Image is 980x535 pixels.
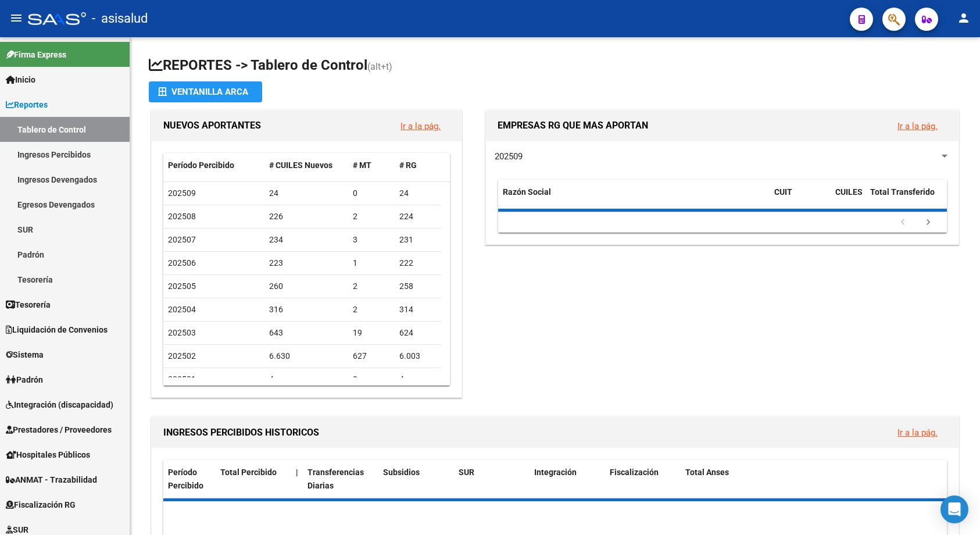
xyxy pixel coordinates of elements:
span: Padrón [6,373,43,386]
div: 260 [269,280,344,293]
span: # RG [399,160,417,170]
span: EMPRESAS RG QUE MAS APORTAN [498,120,648,131]
span: Período Percibido [168,468,203,490]
mat-icon: person [957,11,971,25]
div: 226 [269,210,344,223]
span: SUR [459,468,474,477]
datatable-header-cell: Fiscalización [605,460,681,498]
datatable-header-cell: Total Anses [681,460,938,498]
div: 624 [399,326,437,340]
div: 224 [399,210,437,223]
div: 6.630 [269,349,344,363]
span: Transferencias Diarias [307,468,364,490]
span: CUIT [774,187,792,197]
span: 202501 [168,374,196,384]
datatable-header-cell: CUIT [770,180,831,218]
span: Integración [534,468,577,477]
div: 3 [353,233,390,247]
span: Razón Social [503,187,551,197]
span: Total Percibido [220,468,277,477]
datatable-header-cell: Integración [530,460,605,498]
div: 314 [399,303,437,316]
span: 202507 [168,235,196,244]
datatable-header-cell: # RG [395,153,441,178]
span: Fiscalización RG [6,498,76,511]
div: 1 [353,256,390,270]
span: Firma Express [6,48,66,61]
div: 4 [399,373,437,386]
span: Inicio [6,73,35,86]
div: 2 [353,280,390,293]
span: 202506 [168,258,196,267]
div: 258 [399,280,437,293]
div: 6.003 [399,349,437,363]
button: Ir a la pág. [391,115,450,137]
button: Ventanilla ARCA [149,81,262,102]
div: 2 [353,210,390,223]
h1: REPORTES -> Tablero de Control [149,56,961,76]
a: Ir a la pág. [897,121,938,131]
a: go to previous page [892,216,914,229]
div: Ventanilla ARCA [158,81,253,102]
span: INGRESOS PERCIBIDOS HISTORICOS [163,427,319,438]
span: Tesorería [6,298,51,311]
span: - asisalud [92,6,148,31]
button: Ir a la pág. [888,422,947,443]
div: 24 [399,187,437,200]
span: Hospitales Públicos [6,448,90,461]
div: 222 [399,256,437,270]
span: # CUILES Nuevos [269,160,332,170]
datatable-header-cell: Razón Social [498,180,770,218]
div: 643 [269,326,344,340]
datatable-header-cell: # CUILES Nuevos [264,153,348,178]
span: 202502 [168,351,196,361]
datatable-header-cell: | [291,460,303,498]
span: Período Percibido [168,160,234,170]
datatable-header-cell: Subsidios [378,460,454,498]
span: 202504 [168,305,196,314]
span: | [296,468,298,477]
div: 234 [269,233,344,247]
div: 24 [269,187,344,200]
span: NUEVOS APORTANTES [163,120,261,131]
span: Reportes [6,98,48,111]
span: Total Transferido [870,187,935,197]
div: 19 [353,326,390,340]
span: Liquidación de Convenios [6,323,108,336]
datatable-header-cell: SUR [454,460,530,498]
span: 202508 [168,212,196,221]
span: CUILES [835,187,863,197]
span: Sistema [6,348,44,361]
a: Ir a la pág. [400,121,441,131]
datatable-header-cell: # MT [348,153,395,178]
a: go to next page [917,216,939,229]
div: 2 [353,303,390,316]
span: # MT [353,160,371,170]
mat-icon: menu [9,11,23,25]
datatable-header-cell: CUILES [831,180,865,218]
span: 202509 [495,151,523,162]
div: 4 [269,373,344,386]
a: Ir a la pág. [897,427,938,438]
div: 231 [399,233,437,247]
span: Integración (discapacidad) [6,398,113,411]
span: 202505 [168,281,196,291]
datatable-header-cell: Transferencias Diarias [303,460,378,498]
span: 202509 [168,188,196,198]
div: 627 [353,349,390,363]
datatable-header-cell: Total Transferido [865,180,947,218]
span: Subsidios [383,468,420,477]
span: (alt+t) [367,61,392,72]
span: Fiscalización [610,468,659,477]
button: Ir a la pág. [888,115,947,137]
span: 202503 [168,328,196,337]
div: 316 [269,303,344,316]
datatable-header-cell: Período Percibido [163,153,264,178]
div: 223 [269,256,344,270]
span: ANMAT - Trazabilidad [6,473,97,486]
datatable-header-cell: Total Percibido [216,460,291,498]
span: Prestadores / Proveedores [6,423,112,436]
div: 0 [353,373,390,386]
div: Open Intercom Messenger [940,495,968,523]
div: 0 [353,187,390,200]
